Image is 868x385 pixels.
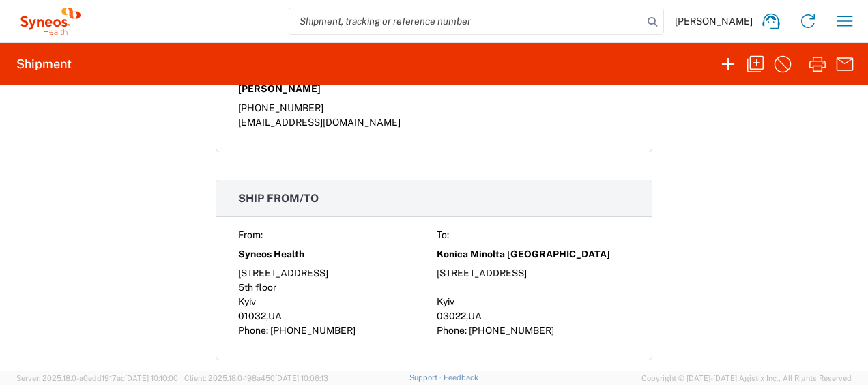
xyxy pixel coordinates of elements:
span: Server: 2025.18.0-a0edd1917ac [16,374,178,382]
div: 5th floor [238,281,431,295]
span: [PERSON_NAME] [675,15,753,27]
span: Copyright © [DATE]-[DATE] Agistix Inc., All Rights Reserved [641,372,852,384]
span: Kyiv [238,296,256,307]
div: [EMAIL_ADDRESS][DOMAIN_NAME] [238,115,630,130]
span: 03022 [437,311,466,322]
span: , [266,311,268,322]
span: [PHONE_NUMBER] [270,325,356,336]
a: Feedback [444,373,478,382]
span: [PERSON_NAME] [238,82,321,96]
span: Syneos Health [238,247,304,261]
span: To: [437,229,449,240]
span: From: [238,229,263,240]
span: Kyiv [437,296,454,307]
span: Phone: [238,325,268,336]
span: Konica Minolta [GEOGRAPHIC_DATA] [437,247,610,261]
div: [STREET_ADDRESS] [238,266,431,281]
div: [PHONE_NUMBER] [238,101,630,115]
span: [DATE] 10:10:00 [125,374,178,382]
span: [DATE] 10:06:13 [275,374,328,382]
span: Ship from/to [238,192,319,205]
div: [STREET_ADDRESS] [437,266,630,281]
span: Client: 2025.18.0-198a450 [184,374,328,382]
span: UA [268,311,282,322]
input: Shipment, tracking or reference number [289,8,643,34]
span: Phone: [437,325,467,336]
span: [PHONE_NUMBER] [469,325,554,336]
span: , [466,311,468,322]
span: UA [468,311,482,322]
a: Support [409,373,444,382]
span: 01032 [238,311,266,322]
h2: Shipment [16,56,72,72]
